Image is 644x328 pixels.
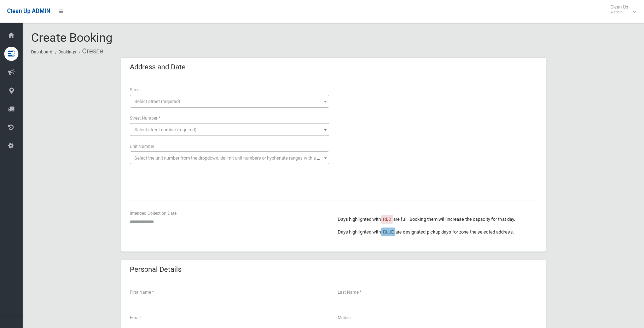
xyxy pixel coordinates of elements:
p: Days highlighted with are designated pickup days for zone the selected address. [338,228,537,236]
header: Address and Date [121,60,194,74]
span: Select the unit number from the dropdown, delimit unit numbers or hyphenate ranges with a comma [134,155,332,161]
a: Bookings [58,50,76,54]
span: Select street number (required) [134,127,197,132]
a: Dashboard [31,50,52,54]
span: BLUE [383,229,394,235]
header: Personal Details [121,263,190,276]
li: Create [77,45,103,58]
small: Admin [610,10,628,15]
span: Create Booking [31,30,112,45]
span: RED [383,217,391,222]
span: Select street (required) [134,99,180,104]
span: Clean Up [607,4,635,15]
p: Days highlighted with are full. Booking them will increase the capacity for that day. [338,215,537,224]
span: Clean Up ADMIN [7,8,50,15]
